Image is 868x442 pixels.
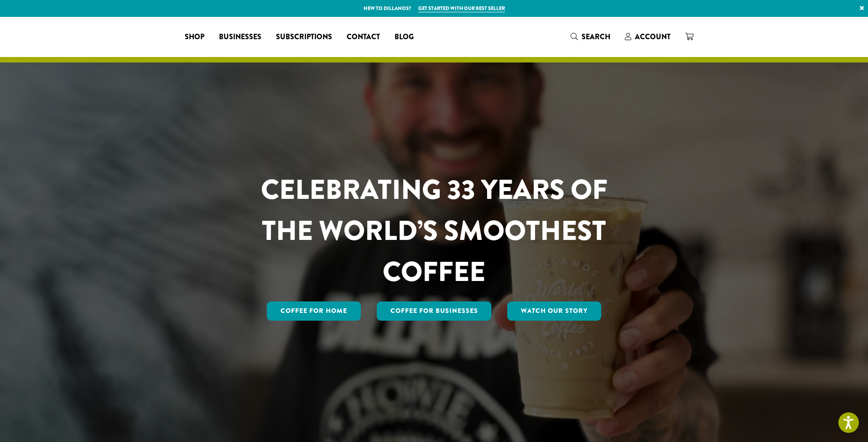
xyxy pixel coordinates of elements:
[635,31,670,42] span: Account
[267,302,361,321] a: Coffee for Home
[177,30,212,44] a: Shop
[582,31,610,42] span: Search
[377,302,492,321] a: Coffee For Businesses
[234,169,634,292] h1: CELEBRATING 33 YEARS OF THE WORLD’S SMOOTHEST COFFEE
[219,31,261,43] span: Businesses
[395,31,414,43] span: Blog
[507,302,601,321] a: Watch Our Story
[276,31,332,43] span: Subscriptions
[418,5,505,12] a: Get started with our best seller
[563,29,618,44] a: Search
[347,31,380,43] span: Contact
[185,31,204,43] span: Shop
